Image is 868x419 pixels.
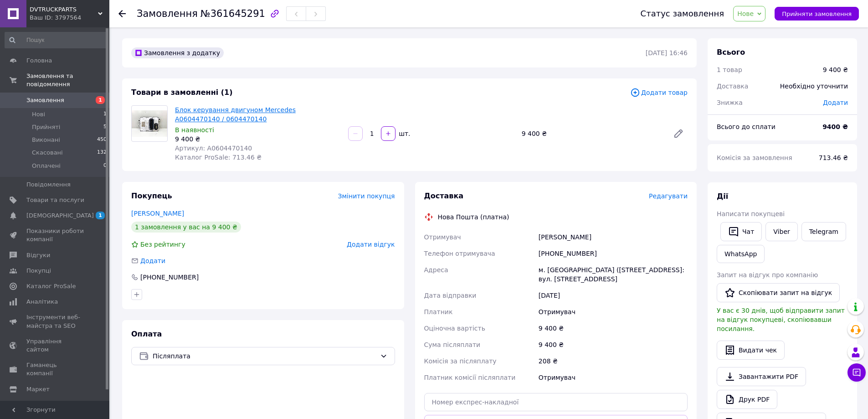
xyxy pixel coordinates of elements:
span: Показники роботи компанії [26,227,84,243]
span: 1 товар [717,66,742,73]
span: Замовлення [137,8,198,19]
span: Гаманець компанії [26,361,84,378]
span: Всього до сплати [717,123,776,130]
a: Друк PDF [717,390,777,409]
div: [DATE] [537,287,689,304]
span: Запит на відгук про компанію [717,271,818,279]
span: 1 [96,212,105,219]
div: Отримувач [537,369,689,386]
span: 450 [97,136,107,144]
span: 1 [96,96,105,104]
span: Маркет [26,385,50,393]
span: Платник комісії післяплати [424,374,516,381]
img: Блок керування двигуном Mercedes A0604470140 / 0604470140 [132,110,167,137]
span: Аналітика [26,298,58,306]
span: Управління сайтом [26,337,84,354]
span: Артикул: A0604470140 [175,145,252,152]
span: Редагувати [649,192,688,200]
a: Блок керування двигуном Mercedes A0604470140 / 0604470140 [175,106,296,123]
span: Замовлення [26,96,64,104]
span: Покупець [131,191,172,200]
span: Сума післяплати [424,341,481,348]
span: Платник [424,308,453,316]
span: Виконані [32,136,60,144]
span: Телефон отримувача [424,250,495,257]
span: Додати [140,257,165,264]
button: Чат з покупцем [847,363,866,382]
span: Прийняти замовлення [782,10,852,17]
span: Оплачені [32,162,61,170]
span: Нове [737,10,754,17]
div: Статус замовлення [641,9,724,18]
span: Комісія за післяплату [424,357,497,365]
span: Дії [717,192,728,201]
div: 9 400 ₴ [537,336,689,353]
span: Доставка [424,191,464,200]
span: Без рейтингу [140,241,185,248]
span: Дата відправки [424,292,477,299]
span: DVTRUCKPARTS [30,5,98,14]
span: Нові [32,110,45,119]
span: Товари та послуги [26,196,84,204]
div: 9 400 ₴ [175,134,341,144]
span: Замовлення та повідомлення [26,72,109,88]
time: [DATE] 16:46 [646,49,688,57]
span: Каталог ProSale [26,282,76,290]
div: Замовлення з додатку [131,47,224,58]
div: [PHONE_NUMBER] [139,273,200,282]
span: Додати [823,99,848,106]
span: Написати покупцеві [717,210,785,217]
div: м. [GEOGRAPHIC_DATA] ([STREET_ADDRESS]: вул. [STREET_ADDRESS] [537,262,689,287]
div: Необхідно уточнити [775,76,853,96]
span: Повідомлення [26,181,71,189]
span: Отримувач [424,233,461,241]
span: Інструменти веб-майстра та SEO [26,313,84,330]
input: Номер експрес-накладної [424,393,688,411]
span: 1 [103,110,107,119]
div: Нова Пошта (платна) [436,212,512,222]
span: Скасовані [32,149,63,157]
span: Післяплата [153,351,376,361]
div: Отримувач [537,304,689,320]
span: Покупці [26,267,51,275]
span: 0 [103,162,107,170]
span: 713.46 ₴ [819,154,848,161]
div: 9 400 ₴ [518,127,666,140]
button: Прийняти замовлення [775,7,859,21]
div: Повернутися назад [118,9,126,18]
span: Відгуки [26,251,50,259]
span: Доставка [717,83,748,90]
span: Товари в замовленні (1) [131,88,233,97]
span: Всього [717,48,745,57]
div: 9 400 ₴ [823,65,848,74]
span: 5 [103,123,107,131]
span: Змінити покупця [338,192,395,200]
a: WhatsApp [717,245,765,263]
a: [PERSON_NAME] [131,210,184,217]
button: Скопіювати запит на відгук [717,283,840,302]
span: Прийняті [32,123,60,131]
span: 132 [97,149,107,157]
span: [DEMOGRAPHIC_DATA] [26,212,94,220]
span: Знижка [717,99,743,106]
span: В наявності [175,126,214,134]
a: Telegram [801,222,846,241]
button: Видати чек [717,341,785,360]
a: Viber [765,222,797,241]
span: Додати відгук [347,241,395,248]
button: Чат [720,222,762,241]
a: Редагувати [669,124,688,143]
span: Каталог ProSale: 713.46 ₴ [175,154,262,161]
span: Головна [26,57,52,65]
span: Оціночна вартість [424,325,485,332]
span: Адреса [424,266,448,274]
span: №361645291 [200,8,265,19]
div: [PHONE_NUMBER] [537,245,689,262]
div: 1 замовлення у вас на 9 400 ₴ [131,222,241,233]
div: Ваш ID: 3797564 [30,14,109,22]
div: 208 ₴ [537,353,689,369]
div: [PERSON_NAME] [537,229,689,245]
div: 9 400 ₴ [537,320,689,336]
input: Пошук [5,32,108,48]
a: Завантажити PDF [717,367,806,386]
